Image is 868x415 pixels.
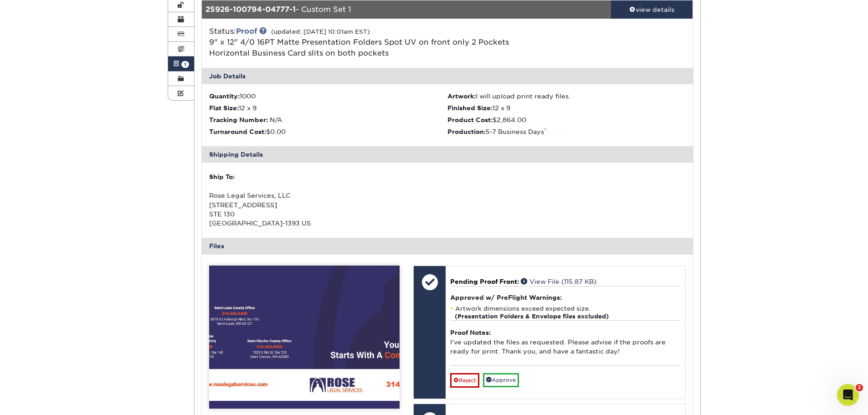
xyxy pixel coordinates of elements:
div: Status: [202,26,529,59]
strong: (Presentation Folders & Envelope files excluded) [455,313,609,320]
strong: Proof Notes: [450,329,491,336]
a: Proof [236,27,257,36]
li: 12 x 9 [447,103,686,113]
span: Pending Proof Front: [450,278,519,285]
div: Job Details [202,68,693,84]
strong: Turnaround Cost: [209,128,266,135]
li: $2,864.00 [447,115,686,124]
div: I've updated the files as requested. Please advise if the proofs are ready for print. Thank you, ... [450,320,680,365]
li: I will upload print ready files. [447,92,686,101]
div: Shipping Details [202,146,693,163]
strong: Flat Size: [209,104,239,112]
strong: Production: [447,128,486,135]
strong: Product Cost: [447,116,493,123]
iframe: Intercom live chat [837,384,859,406]
a: view details [611,0,693,19]
strong: Artwork: [447,92,476,100]
li: $0.00 [209,127,447,136]
h4: Approved w/ PreFlight Warnings: [450,294,680,301]
a: Approve [483,373,519,387]
strong: Ship To: [209,173,235,180]
a: Reject [450,373,479,388]
a: View File (115.87 KB) [521,278,596,285]
li: Artwork dimensions exceed expected size. [450,305,680,320]
small: (updated: [DATE] 10:01am EST) [271,28,370,35]
strong: Finished Size: [447,104,493,112]
strong: Tracking Number: [209,116,268,123]
div: Files [202,238,693,254]
strong: 25926-100794-04777-1 [205,5,296,14]
li: 12 x 9 [209,103,447,113]
div: - Custom Set 1 [202,0,611,19]
span: 2 [856,384,863,391]
div: view details [611,5,693,14]
div: Rose Legal Services, LLC [STREET_ADDRESS] STE 130 [GEOGRAPHIC_DATA]-1393 US [209,172,447,228]
strong: Quantity: [209,92,240,100]
a: 1 [168,56,195,71]
li: 1000 [209,92,447,101]
span: 1 [181,61,189,68]
span: 9" x 12" 4/0 16PT Matte Presentation Folders Spot UV on front only 2 Pockets Horizontal Business ... [209,38,509,57]
li: 5-7 Business Days [447,127,686,136]
span: N/A [270,116,282,123]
